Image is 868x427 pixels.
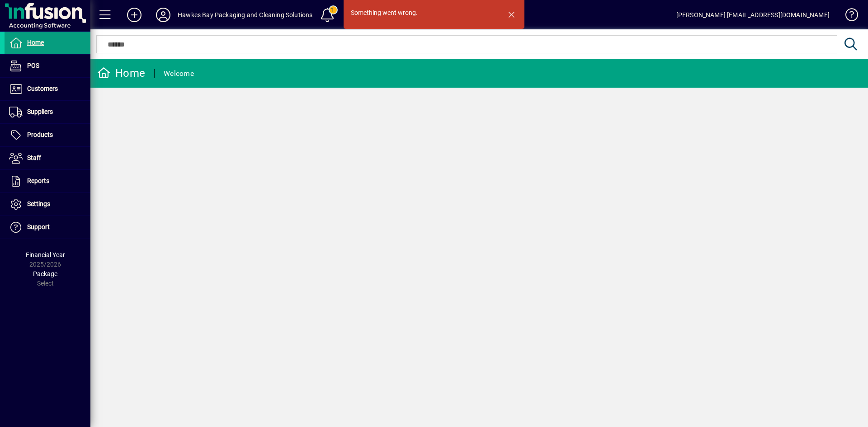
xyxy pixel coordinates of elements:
[27,223,50,230] span: Support
[120,7,149,23] button: Add
[839,2,857,31] a: Knowledge Base
[5,124,90,146] a: Products
[178,8,313,22] div: Hawkes Bay Packaging and Cleaning Solutions
[27,85,58,92] span: Customers
[164,66,194,81] div: Welcome
[5,216,90,239] a: Support
[33,270,57,277] span: Package
[27,177,49,184] span: Reports
[27,200,50,207] span: Settings
[26,251,65,258] span: Financial Year
[27,154,41,161] span: Staff
[676,8,830,22] div: [PERSON_NAME] [EMAIL_ADDRESS][DOMAIN_NAME]
[5,55,90,77] a: POS
[27,39,44,46] span: Home
[27,108,53,115] span: Suppliers
[27,62,39,69] span: POS
[27,131,53,138] span: Products
[5,78,90,100] a: Customers
[97,66,145,80] div: Home
[5,147,90,169] a: Staff
[5,170,90,192] a: Reports
[149,7,178,23] button: Profile
[5,101,90,123] a: Suppliers
[5,193,90,216] a: Settings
